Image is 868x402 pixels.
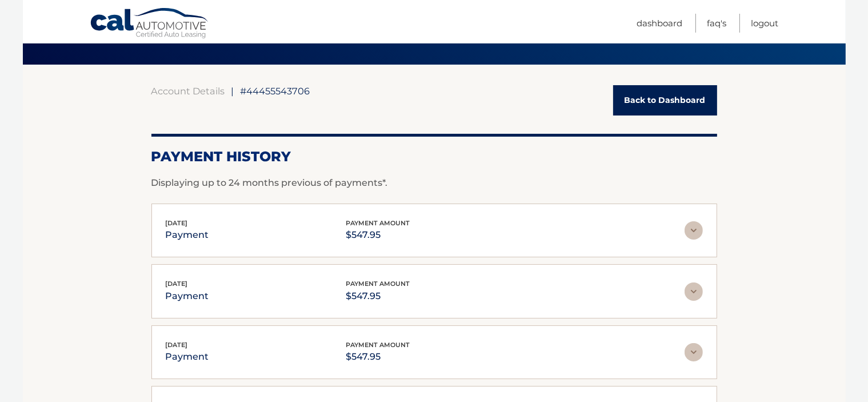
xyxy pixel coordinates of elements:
p: $547.95 [346,288,410,304]
img: accordion-rest.svg [685,221,703,240]
h2: Payment History [151,148,717,165]
p: payment [166,227,209,243]
p: $547.95 [346,349,410,365]
span: payment amount [346,280,410,288]
p: Displaying up to 24 months previous of payments*. [151,176,717,190]
a: Account Details [151,85,225,97]
span: [DATE] [166,280,188,288]
img: accordion-rest.svg [685,282,703,301]
span: [DATE] [166,341,188,349]
span: | [231,85,234,97]
a: Cal Automotive [90,7,210,41]
p: $547.95 [346,227,410,243]
a: FAQ's [707,14,727,33]
span: payment amount [346,341,410,349]
p: payment [166,288,209,304]
a: Back to Dashboard [613,85,717,116]
p: payment [166,349,209,365]
a: Logout [751,14,779,33]
img: accordion-rest.svg [685,343,703,361]
a: Dashboard [637,14,683,33]
span: #44455543706 [241,85,310,97]
span: payment amount [346,219,410,227]
span: [DATE] [166,219,188,227]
